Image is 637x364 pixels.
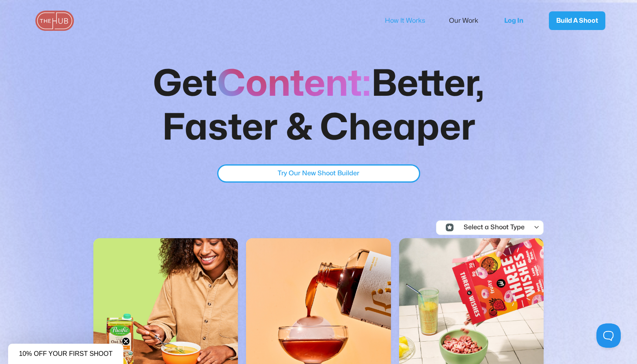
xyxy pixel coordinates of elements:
strong: : [362,67,371,102]
a: Try Our New Shoot Builder [217,164,420,183]
div: Select a Shoot Type [457,224,525,231]
div: Icon Select Category - Localfinder X Webflow TemplateSelect a Shoot Type [436,221,574,235]
strong: Content [217,67,362,102]
div:  [533,224,540,231]
iframe: Toggle Customer Support [596,323,621,348]
a: How It Works [385,12,436,29]
div: Try Our New Shoot Builder [278,168,359,179]
span: 10% OFF YOUR FIRST SHOOT [19,350,113,357]
strong: Get [153,67,217,102]
a: Log In [496,7,537,34]
a: Our Work [449,12,489,29]
img: Icon Select Category - Localfinder X Webflow Template [446,224,453,231]
div: 10% OFF YOUR FIRST SHOOTClose teaser [8,344,123,364]
button: Close teaser [122,337,130,345]
a: Build A Shoot [549,11,605,30]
